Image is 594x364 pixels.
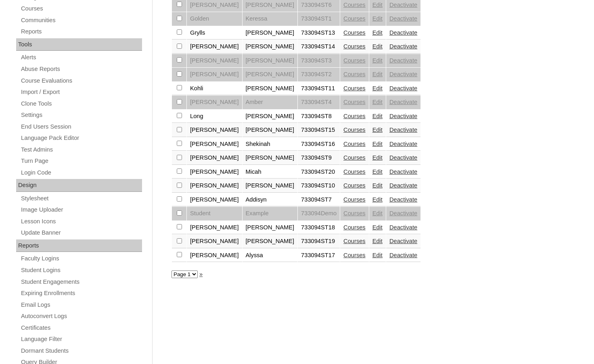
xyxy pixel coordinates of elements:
[298,151,340,165] td: 733094ST9
[298,54,340,68] td: 733094ST3
[343,15,366,22] a: Courses
[20,254,142,264] a: Faculty Logins
[243,179,298,193] td: [PERSON_NAME]
[343,141,366,147] a: Courses
[343,252,366,258] a: Courses
[372,210,383,216] a: Edit
[343,2,366,8] a: Courses
[298,137,340,151] td: 733094ST16
[343,99,366,105] a: Courses
[389,210,417,216] a: Deactivate
[298,110,340,123] td: 733094ST8
[20,346,142,356] a: Dormant Students
[343,43,366,50] a: Courses
[199,271,203,277] a: »
[187,110,242,123] td: Long
[389,15,417,22] a: Deactivate
[20,334,142,344] a: Language Filter
[187,193,242,207] td: [PERSON_NAME]
[372,196,383,203] a: Edit
[187,137,242,151] td: [PERSON_NAME]
[389,57,417,64] a: Deactivate
[298,249,340,262] td: 733094ST17
[298,82,340,96] td: 733094ST11
[372,224,383,231] a: Edit
[187,123,242,137] td: [PERSON_NAME]
[20,99,142,109] a: Clone Tools
[187,40,242,54] td: [PERSON_NAME]
[389,113,417,119] a: Deactivate
[243,221,298,235] td: [PERSON_NAME]
[16,239,142,252] div: Reports
[243,82,298,96] td: [PERSON_NAME]
[389,43,417,50] a: Deactivate
[298,68,340,81] td: 733094ST2
[372,141,383,147] a: Edit
[20,216,142,227] a: Lesson Icons
[372,2,383,8] a: Edit
[20,145,142,155] a: Test Admins
[389,85,417,92] a: Deactivate
[343,168,366,175] a: Courses
[20,288,142,298] a: Expiring Enrollments
[20,122,142,132] a: End Users Session
[243,235,298,248] td: [PERSON_NAME]
[343,127,366,133] a: Courses
[389,127,417,133] a: Deactivate
[20,323,142,333] a: Certificates
[243,26,298,40] td: [PERSON_NAME]
[372,113,383,119] a: Edit
[243,249,298,262] td: Alyssa
[343,182,366,189] a: Courses
[20,205,142,215] a: Image Uploader
[298,165,340,179] td: 733094ST20
[298,179,340,193] td: 733094ST10
[298,96,340,109] td: 733094ST4
[20,156,142,166] a: Turn Page
[372,57,383,64] a: Edit
[343,196,366,203] a: Courses
[187,235,242,248] td: [PERSON_NAME]
[243,96,298,109] td: Amber
[389,182,417,189] a: Deactivate
[389,2,417,8] a: Deactivate
[20,311,142,321] a: Autoconvert Logs
[187,165,242,179] td: [PERSON_NAME]
[372,71,383,77] a: Edit
[389,168,417,175] a: Deactivate
[243,193,298,207] td: Addisyn
[187,54,242,68] td: [PERSON_NAME]
[389,71,417,77] a: Deactivate
[187,151,242,165] td: [PERSON_NAME]
[298,123,340,137] td: 733094ST15
[298,207,340,220] td: 733094Demo
[372,168,383,175] a: Edit
[243,12,298,26] td: Keressa
[389,224,417,231] a: Deactivate
[187,68,242,81] td: [PERSON_NAME]
[298,40,340,54] td: 733094ST14
[343,210,366,216] a: Courses
[20,265,142,275] a: Student Logins
[343,238,366,244] a: Courses
[187,179,242,193] td: [PERSON_NAME]
[20,168,142,178] a: Login Code
[20,4,142,14] a: Courses
[243,110,298,123] td: [PERSON_NAME]
[243,54,298,68] td: [PERSON_NAME]
[16,38,142,51] div: Tools
[298,221,340,235] td: 733094ST18
[372,127,383,133] a: Edit
[187,207,242,220] td: Student
[243,151,298,165] td: [PERSON_NAME]
[20,277,142,287] a: Student Engagements
[20,193,142,204] a: Stylesheet
[298,193,340,207] td: 733094ST7
[389,29,417,36] a: Deactivate
[187,26,242,40] td: Grylls
[243,40,298,54] td: [PERSON_NAME]
[343,85,366,92] a: Courses
[298,26,340,40] td: 733094ST13
[372,182,383,189] a: Edit
[20,27,142,37] a: Reports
